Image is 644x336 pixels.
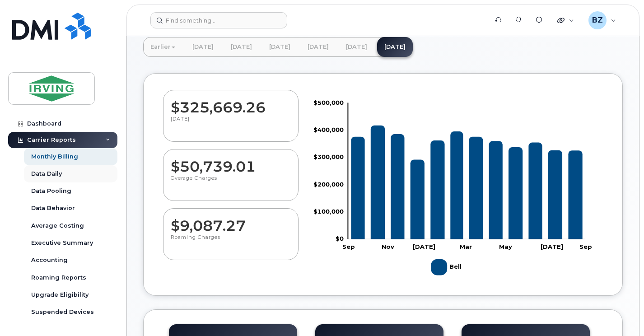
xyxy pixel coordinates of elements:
[413,243,435,250] tspan: [DATE]
[313,98,344,106] tspan: $500,000
[541,243,563,250] tspan: [DATE]
[313,153,344,160] tspan: $300,000
[171,116,291,132] p: [DATE]
[351,125,583,239] g: Bell
[300,37,336,57] a: [DATE]
[185,37,221,57] a: [DATE]
[382,243,394,250] tspan: Nov
[460,243,472,250] tspan: Mar
[582,11,622,29] div: Brad Zacharias
[313,98,593,279] g: Chart
[431,256,463,279] g: Bell
[580,243,593,250] tspan: Sep
[551,11,580,29] div: Quicklinks
[313,126,344,133] tspan: $400,000
[171,90,291,116] dd: $325,669.26
[171,209,291,234] dd: $9,087.27
[262,37,298,57] a: [DATE]
[313,208,344,215] tspan: $100,000
[313,181,344,188] tspan: $200,000
[592,15,603,26] span: BZ
[171,175,291,191] p: Overage Charges
[431,256,463,279] g: Legend
[339,37,374,57] a: [DATE]
[171,234,291,250] p: Roaming Charges
[499,243,512,250] tspan: May
[336,235,344,242] tspan: $0
[342,243,355,250] tspan: Sep
[150,12,287,28] input: Find something...
[143,37,182,57] a: Earlier
[171,149,291,175] dd: $50,739.01
[377,37,413,57] a: [DATE]
[224,37,259,57] a: [DATE]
